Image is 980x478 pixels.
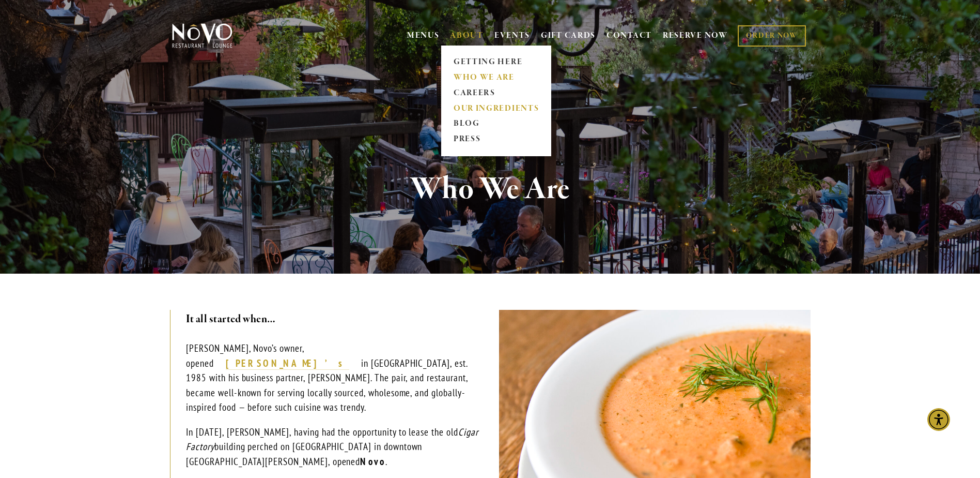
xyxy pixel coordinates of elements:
a: MENUS [407,31,440,41]
strong: It all started when… [186,312,276,326]
a: ORDER NOW [738,25,805,47]
a: RESERVE NOW [663,26,728,46]
a: ABOUT [450,31,484,41]
strong: [PERSON_NAME]’s [226,357,349,369]
a: GETTING HERE [450,54,542,70]
p: [PERSON_NAME], Novo’s owner, opened in [GEOGRAPHIC_DATA], est. 1985 with his business partner, [P... [186,341,481,415]
a: [PERSON_NAME]’s [226,357,349,370]
a: OUR INGREDIENTS [450,101,542,116]
strong: Novo [360,455,385,468]
img: Novo Restaurant &amp; Lounge [170,23,235,49]
a: PRESS [450,132,542,147]
a: EVENTS [494,31,530,41]
a: BLOG [450,116,542,132]
div: Accessibility Menu [927,408,950,431]
a: WHO WE ARE [450,70,542,85]
a: CONTACT [606,26,652,46]
strong: Who We Are [410,170,570,209]
p: In [DATE], [PERSON_NAME], having had the opportunity to lease the old building perched on [GEOGRA... [186,425,481,469]
a: CAREERS [450,85,542,101]
a: GIFT CARDS [541,26,596,46]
